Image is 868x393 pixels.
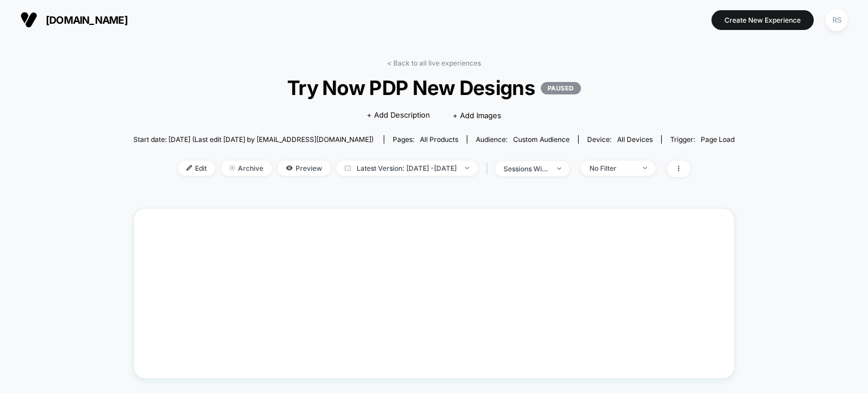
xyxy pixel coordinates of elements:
[46,14,128,26] span: [DOMAIN_NAME]
[701,135,735,144] span: Page Load
[178,161,215,176] span: Edit
[826,9,848,31] div: RS
[541,82,581,94] p: PAUSED
[513,135,570,144] span: Custom Audience
[670,135,735,144] div: Trigger:
[476,135,570,144] div: Audience:
[483,161,495,177] span: |
[589,164,635,172] div: No Filter
[221,161,272,176] span: Archive
[186,165,192,171] img: edit
[133,135,374,144] span: Start date: [DATE] (Last edit [DATE] by [EMAIL_ADDRESS][DOMAIN_NAME])
[617,135,653,144] span: all devices
[504,165,549,173] div: sessions with impression
[345,165,351,171] img: calendar
[163,76,704,100] span: Try Now PDP New Designs
[465,167,469,169] img: end
[822,8,851,32] button: RS
[20,11,37,28] img: Visually logo
[277,161,331,176] span: Preview
[557,167,561,170] img: end
[578,135,661,144] span: Device:
[336,161,478,176] span: Latest Version: [DATE] - [DATE]
[393,135,458,144] div: Pages:
[420,135,458,144] span: all products
[367,110,430,121] span: + Add Description
[17,11,131,29] button: [DOMAIN_NAME]
[229,165,235,171] img: end
[387,59,481,67] a: < Back to all live experiences
[711,10,814,30] button: Create New Experience
[643,167,647,169] img: end
[453,111,501,120] span: + Add Images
